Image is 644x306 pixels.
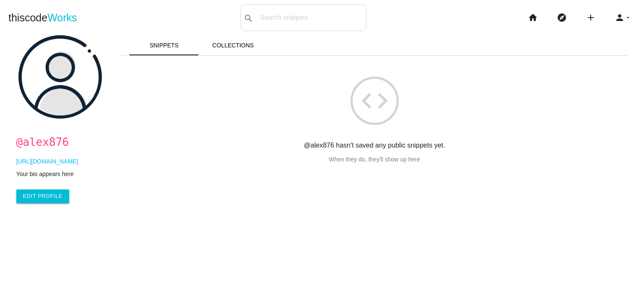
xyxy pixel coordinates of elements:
i: code [351,77,399,125]
a: Edit Profile [16,189,70,203]
i: search [244,5,254,32]
i: arrow_drop_down [625,4,631,31]
button: search [241,5,256,31]
input: Search snippets [256,9,366,26]
a: Snippets [130,35,199,55]
strong: @alex876 hasn't saved any public snippets yet. [304,142,445,149]
i: add [586,4,596,31]
p: When they do, they'll show up here [121,156,628,163]
i: person [615,4,625,31]
i: home [528,4,538,31]
img: user.png [18,35,102,119]
a: thiscodeWorks [8,4,77,31]
p: Your bio appears here [16,171,112,177]
h1: @alex876 [16,136,112,148]
span: Works [47,12,77,23]
i: explore [557,4,567,31]
a: [URL][DOMAIN_NAME] [16,158,112,165]
a: Collections [199,35,268,55]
